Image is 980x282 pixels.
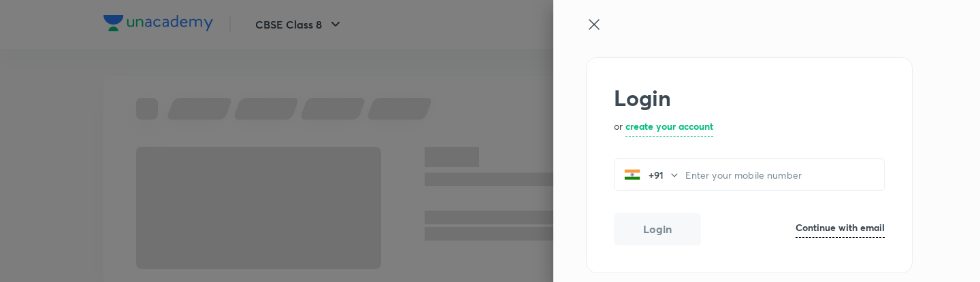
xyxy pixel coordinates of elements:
[796,220,885,238] a: Continue with email
[614,119,623,137] p: or
[624,166,640,183] img: India
[796,220,885,234] h6: Continue with email
[640,168,669,182] p: +91
[685,161,884,189] input: Enter your mobile number
[625,119,713,137] a: create your account
[614,85,885,111] h2: Login
[614,213,701,245] button: Login
[625,119,713,133] h6: create your account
